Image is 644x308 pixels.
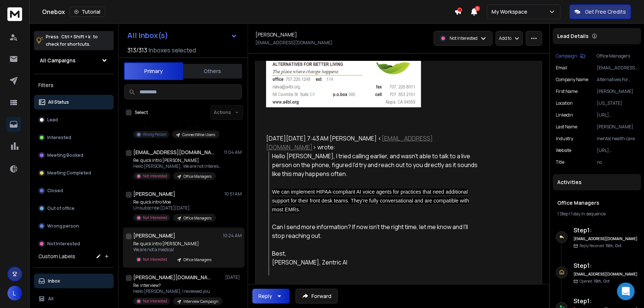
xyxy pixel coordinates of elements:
[42,7,454,17] div: Onebox
[258,293,272,300] div: Reply
[574,261,638,270] h6: Step 1 :
[594,278,610,284] span: 15th, Oct
[556,136,573,142] p: industry
[606,243,621,248] span: 15th, Oct
[574,271,638,277] h6: [EMAIL_ADDRESS][DOMAIN_NAME]
[255,31,297,38] h1: [PERSON_NAME]
[225,274,242,280] p: [DATE]
[556,112,573,118] p: linkedin
[133,205,216,211] p: Unsubscribe [DATE][DATE],
[556,100,573,106] p: location
[272,189,468,204] span: We can implement HIPAA-compliant AI voice agents for practices that need additional support for t...
[121,28,243,43] button: All Inbox(s)
[133,288,222,294] p: Hello [PERSON_NAME], I reviewed you
[492,8,530,15] p: My Workspace
[127,32,168,39] h1: All Inbox(s)
[133,149,214,156] h1: [EMAIL_ADDRESS][DOMAIN_NAME]
[47,135,71,141] p: Interested
[617,283,635,300] div: Open Intercom Messenger
[183,257,211,263] p: Office Managers
[224,149,242,155] p: 11:04 AM
[34,53,114,68] button: All Campaigns
[556,148,571,153] p: website
[569,4,631,19] button: Get Free Credits
[34,80,114,90] h3: Filters
[143,257,167,262] p: Not Interested
[255,40,333,46] p: [EMAIL_ADDRESS][DOMAIN_NAME]
[34,183,114,198] button: Closed
[133,274,214,281] h1: [PERSON_NAME][DOMAIN_NAME]
[143,132,166,137] p: Wrong Person
[133,163,222,169] p: Hello [PERSON_NAME], We are not interested,
[60,32,92,41] span: Ctrl + Shift + k
[574,236,638,242] h6: [EMAIL_ADDRESS][DOMAIN_NAME]
[272,198,469,212] span: . They're fully conversational and are compatible with most EMRs.
[124,62,183,80] button: Primary
[133,241,216,247] p: Re: quick intro [PERSON_NAME]
[557,211,568,217] span: 1 Step
[149,46,196,55] h3: Inboxes selected
[557,32,589,40] p: Lead Details
[556,159,564,165] p: title
[143,215,167,221] p: Not Interested
[133,190,175,198] h1: [PERSON_NAME]
[40,57,76,64] h1: All Campaigns
[34,130,114,145] button: Interested
[579,243,621,249] p: Reply Received
[266,134,482,152] div: [DATE][DATE] 7:43 AM [PERSON_NAME] < > wrote:
[272,152,482,178] div: Hello [PERSON_NAME], I tried calling earlier, and wasn't able to talk to a live person on the pho...
[38,253,75,260] h3: Custom Labels
[252,289,290,304] button: Reply
[597,77,638,83] p: Alternatives For Better Living
[47,152,83,158] p: Meeting Booked
[133,232,175,239] h1: [PERSON_NAME]
[272,258,482,267] div: [PERSON_NAME], Zentric AI
[556,53,585,59] button: Campaign
[183,215,211,221] p: Office Managers
[69,7,105,17] button: Tutorial
[34,274,114,288] button: Inbox
[597,136,638,142] p: mental health care
[266,134,433,151] a: [EMAIL_ADDRESS][DOMAIN_NAME]
[7,286,22,301] button: L
[183,174,211,179] p: Office Managers
[127,46,147,55] span: 313 / 313
[574,226,638,235] h6: Step 1 :
[133,247,216,253] p: We are not a medical
[556,65,567,71] p: Email
[133,199,216,205] p: Re: quick intro Moe
[556,53,577,59] p: Campaign
[143,298,167,304] p: Not Interested
[183,63,242,79] button: Others
[34,219,114,233] button: Wrong person
[34,166,114,180] button: Meeting Completed
[34,113,114,127] button: Lead
[597,53,638,59] p: Office Managers
[34,291,114,306] button: All
[183,299,218,304] p: Interview Campaign
[553,174,641,190] div: Activities
[597,65,638,71] p: [EMAIL_ADDRESS][DOMAIN_NAME]
[34,148,114,163] button: Meeting Booked
[597,148,638,153] p: [URL][DOMAIN_NAME]
[266,34,421,107] img: AIorK4wTZ5KIQS1HtZQa6C-fmaBGoO6eCprutFaTitxhxl9eAwLX1_MDoSHaVnpViUEb0o8_0P4eM-rGgao5
[224,191,242,197] p: 10:51 AM
[182,132,215,138] p: ConnectWise Users
[499,35,512,41] p: Add to
[47,223,79,229] p: Wrong person
[47,241,80,247] p: Not Interested
[585,8,626,15] p: Get Free Credits
[597,100,638,106] p: [US_STATE]
[571,211,606,217] span: 1 day in sequence
[579,278,610,284] p: Opened
[597,159,638,165] p: no
[450,35,478,41] p: Not Interested
[556,124,577,130] p: Last Name
[597,112,638,118] p: [URL][DOMAIN_NAME][PERSON_NAME]
[557,211,637,217] div: |
[34,236,114,251] button: Not Interested
[143,173,167,179] p: Not Interested
[47,117,58,123] p: Lead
